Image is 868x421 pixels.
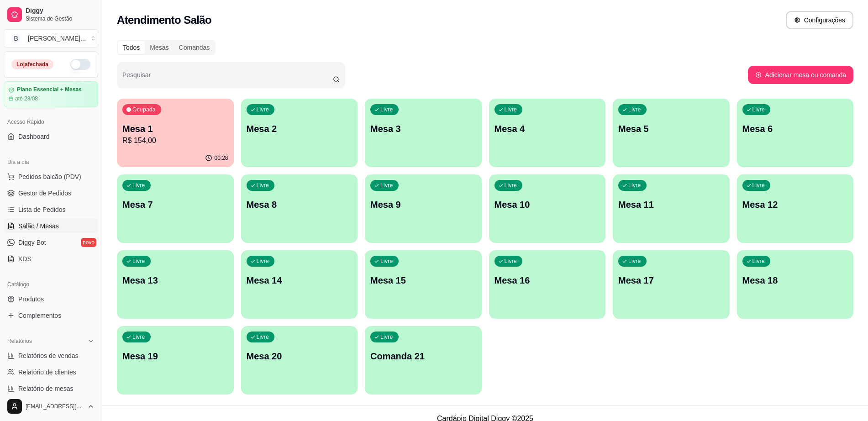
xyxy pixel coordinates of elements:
[4,169,98,184] button: Pedidos balcão (PDV)
[257,333,269,341] p: Livre
[742,198,848,211] p: Mesa 12
[742,274,848,287] p: Mesa 18
[257,182,269,189] p: Livre
[26,7,95,15] span: Diggy
[786,11,853,29] button: Configurações
[505,182,517,189] p: Livre
[4,395,98,417] button: [EMAIL_ADDRESS][DOMAIN_NAME]
[370,274,476,287] p: Mesa 15
[247,274,352,287] p: Mesa 14
[4,277,98,292] div: Catálogo
[4,252,98,266] a: KDS
[26,403,84,410] span: [EMAIL_ADDRESS][DOMAIN_NAME]
[117,326,234,395] button: LivreMesa 19
[122,135,228,146] p: R$ 154,00
[241,174,358,243] button: LivreMesa 8
[122,274,228,287] p: Mesa 13
[628,182,641,189] p: Livre
[118,41,145,54] div: Todos
[214,154,228,162] p: 00:28
[4,292,98,306] a: Produtos
[18,384,74,393] span: Relatório de mesas
[742,122,848,135] p: Mesa 6
[489,250,606,319] button: LivreMesa 16
[613,99,730,167] button: LivreMesa 5
[26,15,95,22] span: Sistema de Gestão
[117,99,234,167] button: OcupadaMesa 1R$ 154,0000:28
[145,41,174,54] div: Mesas
[28,34,86,43] div: [PERSON_NAME] ...
[628,258,641,265] p: Livre
[15,95,38,102] article: até 28/08
[737,250,854,319] button: LivreMesa 18
[4,202,98,217] a: Lista de Pedidos
[489,99,606,167] button: LivreMesa 4
[505,258,517,265] p: Livre
[132,258,145,265] p: Livre
[752,182,765,189] p: Livre
[17,86,82,93] article: Plano Essencial + Mesas
[380,182,393,189] p: Livre
[613,174,730,243] button: LivreMesa 11
[122,122,228,135] p: Mesa 1
[380,106,393,113] p: Livre
[257,106,269,113] p: Livre
[241,326,358,395] button: LivreMesa 20
[241,99,358,167] button: LivreMesa 2
[132,182,145,189] p: Livre
[748,66,853,84] button: Adicionar mesa ou comanda
[18,221,59,231] span: Salão / Mesas
[494,274,600,287] p: Mesa 16
[370,122,476,135] p: Mesa 3
[370,198,476,211] p: Mesa 9
[4,115,98,129] div: Acesso Rápido
[505,106,517,113] p: Livre
[117,13,211,27] h2: Atendimento Salão
[494,122,600,135] p: Mesa 4
[380,258,393,265] p: Livre
[4,219,98,233] a: Salão / Mesas
[18,205,66,214] span: Lista de Pedidos
[132,106,156,113] p: Ocupada
[18,311,61,320] span: Complementos
[18,295,44,304] span: Produtos
[117,174,234,243] button: LivreMesa 7
[752,258,765,265] p: Livre
[613,250,730,319] button: LivreMesa 17
[752,106,765,113] p: Livre
[365,174,482,243] button: LivreMesa 9
[70,59,90,70] button: Alterar Status
[380,333,393,341] p: Livre
[174,41,215,54] div: Comandas
[4,365,98,379] a: Relatório de clientes
[4,348,98,363] a: Relatórios de vendas
[7,337,32,345] span: Relatórios
[4,186,98,200] a: Gestor de Pedidos
[11,34,21,43] span: B
[257,258,269,265] p: Livre
[4,381,98,396] a: Relatório de mesas
[4,155,98,169] div: Dia a dia
[11,59,53,69] div: Loja fechada
[18,238,46,247] span: Diggy Bot
[618,122,724,135] p: Mesa 5
[247,350,352,363] p: Mesa 20
[494,198,600,211] p: Mesa 10
[370,350,476,363] p: Comanda 21
[365,250,482,319] button: LivreMesa 15
[18,254,32,263] span: KDS
[489,174,606,243] button: LivreMesa 10
[122,198,228,211] p: Mesa 7
[4,29,98,47] button: Select a team
[4,308,98,323] a: Complementos
[247,198,352,211] p: Mesa 8
[241,250,358,319] button: LivreMesa 14
[4,81,98,107] a: Plano Essencial + Mesasaté 28/08
[4,235,98,250] a: Diggy Botnovo
[18,351,79,360] span: Relatórios de vendas
[618,198,724,211] p: Mesa 11
[18,368,76,377] span: Relatório de clientes
[122,74,333,83] input: Pesquisar
[737,99,854,167] button: LivreMesa 6
[18,172,81,181] span: Pedidos balcão (PDV)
